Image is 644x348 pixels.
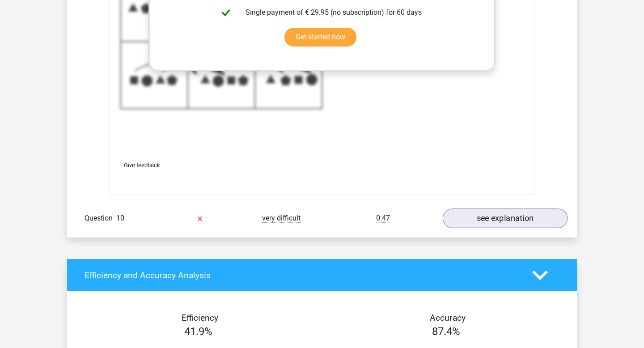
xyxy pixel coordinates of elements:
span: Give feedback [124,162,160,169]
span: 0:47 [376,214,390,223]
h4: Efficiency [85,313,315,323]
span: Question [85,213,116,224]
a: see explanation [443,209,568,229]
span: 41.9% [184,325,212,338]
h4: Accuracy [332,313,563,323]
a: Get started now [284,28,356,47]
h4: Efficiency and Accuracy Analysis [85,270,519,280]
span: very difficult [262,214,301,223]
span: 87.4% [432,325,460,338]
span: 10 [116,214,124,222]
